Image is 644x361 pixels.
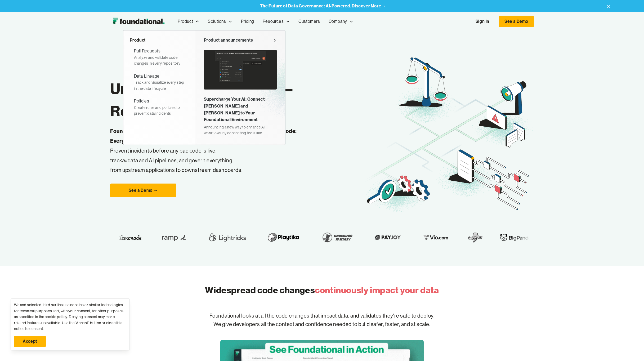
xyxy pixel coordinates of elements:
img: Playtika [261,230,299,245]
div: Company [329,18,347,25]
img: Underdog Fantasy [316,230,352,245]
nav: Product [123,30,285,145]
a: Customers [294,13,324,30]
a: Pricing [237,13,258,30]
span: continuously impact your data [315,284,439,296]
p: Foundational looks at all the code changes that impact data, and validates they're safe to deploy... [153,303,491,337]
a: Data LineageTrack and visualize every step in the data lifecycle [130,71,189,93]
img: Vio.com [417,233,448,242]
a: home [110,16,167,27]
div: Solutions [208,18,226,25]
div: Resources [258,13,294,30]
img: Payjoy [369,233,400,242]
img: Lemonade [115,233,138,242]
h2: Widespread code changes [205,284,439,296]
a: Pull RequestsAnalyze and validate code changes in every repository [130,46,189,68]
div: Product [173,13,204,30]
img: Lightricks [204,230,244,245]
a: PoliciesCreate rules and policies to prevent data incidents [130,96,189,118]
strong: Foundational uses source code analysis to govern all the data and its code: Everything, everywher... [110,128,297,144]
div: Product [130,37,189,44]
h1: Unified Data Governance— Rebuilt for the [110,78,364,122]
em: all [122,157,128,164]
iframe: Chat Widget [549,300,644,361]
div: Analyze and validate code changes in every repository [134,55,185,66]
a: Supercharge Your AI: Connect [PERSON_NAME] and [PERSON_NAME] to Your Foundational EnvironmentAnno... [204,48,277,138]
div: Announcing a new way to enhance AI workflows by connecting tools like [PERSON_NAME] and [PERSON_N... [204,124,277,136]
div: Company [324,13,358,30]
a: See a Demo → [110,184,176,197]
div: Track and visualize every step in the data lifecycle [134,79,185,91]
p: Prevent incidents before any bad code is live, track data and AI pipelines, and govern everything... [110,126,314,175]
div: Data Lineage [134,73,160,80]
a: Product announcements [204,37,277,44]
div: Solutions [204,13,236,30]
img: SuperPlay [465,230,480,245]
img: BigPanda [497,233,528,242]
div: Product announcements [204,37,253,44]
div: Resources [263,18,284,25]
img: Ramp [155,230,187,245]
div: Create rules and policies to prevent data incidents [134,105,185,117]
div: We and selected third parties use cookies or similar technologies for technical purposes and, wit... [14,302,126,332]
a: Accept [14,336,46,347]
a: See a Demo [499,16,534,27]
div: Product [178,18,193,25]
div: Policies [134,98,149,105]
a: Sign In [470,16,495,27]
img: Foundational Logo [110,16,167,27]
div: Supercharge Your AI: Connect [PERSON_NAME] and [PERSON_NAME] to Your Foundational Environment [204,96,277,123]
div: Pull Requests [134,48,161,55]
a: The Future of Data Governance: AI-Powered. Discover More → [260,3,386,8]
